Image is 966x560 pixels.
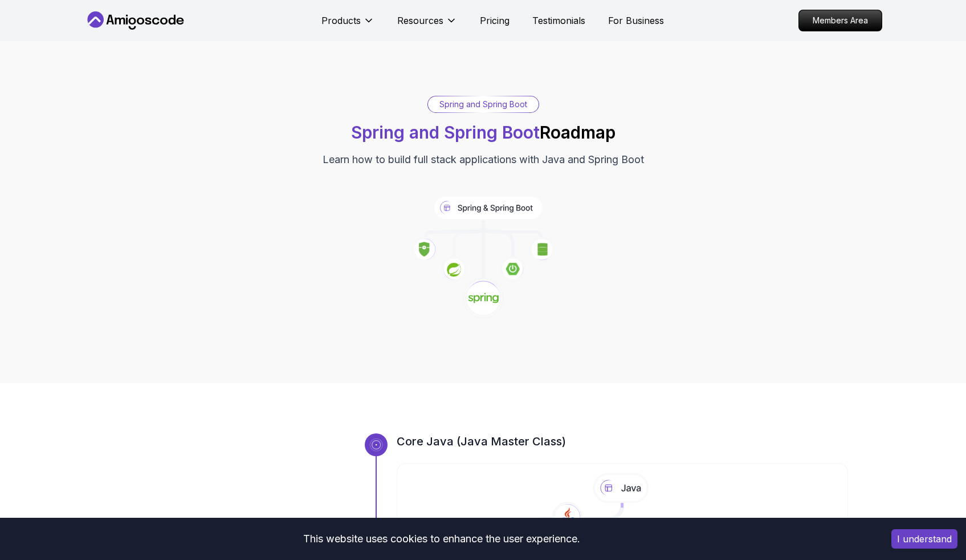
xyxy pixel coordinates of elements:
div: This website uses cookies to enhance the user experience. [9,526,874,551]
button: Resources [397,14,457,36]
span: Spring and Spring Boot [351,122,540,143]
button: Products [321,14,374,36]
h3: Core Java (Java Master Class) [397,433,848,449]
button: Accept cookies [891,529,957,549]
div: Spring and Spring Boot [428,96,539,112]
a: Testimonials [532,14,585,27]
a: Members Area [798,10,882,31]
h1: Roadmap [351,122,616,143]
p: Members Area [799,10,882,31]
p: Learn how to build full stack applications with Java and Spring Boot [323,152,644,168]
p: Resources [397,14,443,27]
a: Pricing [480,14,510,27]
p: Products [321,14,361,27]
a: For Business [608,14,664,27]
